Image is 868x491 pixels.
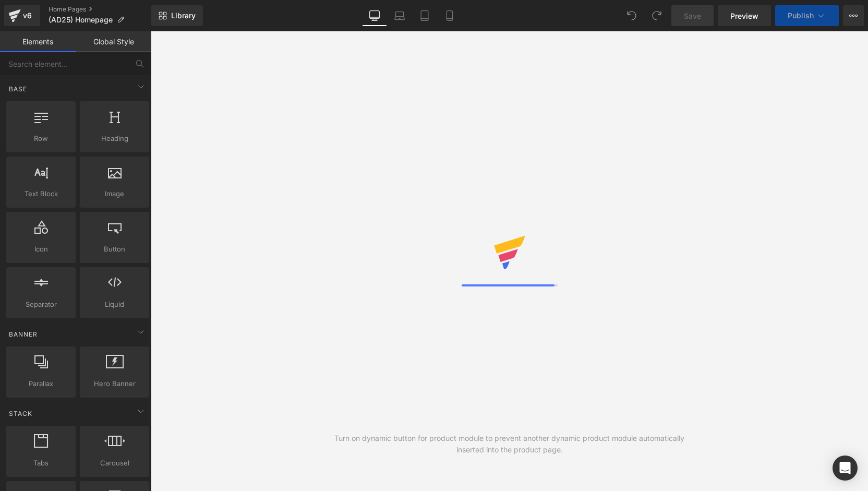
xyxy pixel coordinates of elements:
span: Tabs [9,458,73,469]
span: Icon [9,244,73,255]
span: Save [684,10,701,21]
div: Open Intercom Messenger [833,456,858,481]
button: More [843,5,864,26]
span: Base [8,84,28,94]
button: Publish [775,5,839,26]
span: Banner [8,329,39,339]
div: Turn on dynamic button for product module to prevent another dynamic product module automatically... [330,433,689,456]
span: Hero Banner [83,378,146,389]
span: Text Block [9,188,73,199]
a: Laptop [387,5,412,26]
span: Image [83,188,146,199]
a: New Library [151,5,203,26]
span: Heading [83,133,146,144]
span: Preview [730,10,758,21]
span: Button [83,244,146,255]
span: Liquid [83,299,146,310]
span: Separator [9,299,73,310]
a: Home Pages [49,5,151,14]
a: Global Style [76,31,151,52]
button: Redo [646,5,667,26]
a: v6 [4,5,40,26]
a: Preview [718,5,771,26]
span: (AD25) Homepage [49,16,113,24]
span: Parallax [9,378,73,389]
span: Row [9,133,73,144]
span: Library [171,11,196,20]
a: Tablet [412,5,437,26]
span: Publish [788,11,814,20]
span: Carousel [83,458,146,469]
a: Desktop [362,5,387,26]
div: v6 [21,9,34,22]
button: Undo [621,5,642,26]
span: Stack [8,409,33,418]
a: Mobile [437,5,462,26]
